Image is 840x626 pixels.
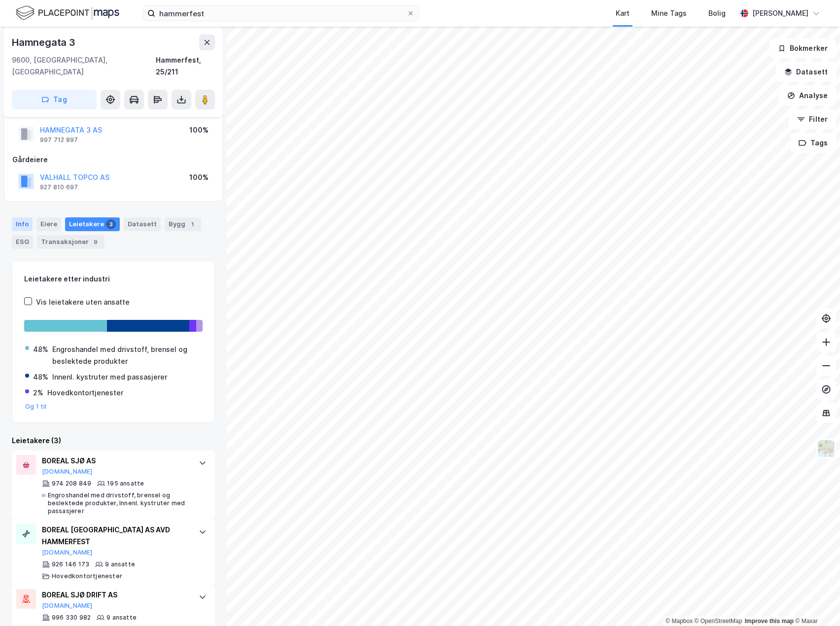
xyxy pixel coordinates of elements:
div: 100% [189,172,209,183]
div: Engroshandel med drivstoff, brensel og beslektede produkter [52,344,202,367]
img: logo.f888ab2527a4732fd821a326f86c7f29.svg [16,4,119,22]
div: 9 ansatte [105,560,135,568]
button: [DOMAIN_NAME] [42,549,93,556]
button: Datasett [776,62,836,82]
div: Eiere [36,217,61,231]
iframe: Chat Widget [791,579,840,626]
div: 48% [33,344,48,355]
div: Leietakere (3) [12,435,215,447]
div: 195 ansatte [107,480,144,487]
div: Hamnegata 3 [12,35,77,50]
div: 927 810 697 [40,183,78,191]
div: 926 146 173 [52,560,89,568]
div: 100% [189,124,209,136]
a: OpenStreetMap [695,618,742,625]
div: Bygg [165,217,201,231]
div: BOREAL SJØ DRIFT AS [42,589,189,601]
div: 48% [33,371,48,383]
div: Datasett [124,217,161,231]
button: [DOMAIN_NAME] [42,468,93,476]
input: Søk på adresse, matrikkel, gårdeiere, leietakere eller personer [155,6,407,21]
div: Gårdeiere [12,154,214,166]
button: Og 1 til [25,403,47,411]
button: Tag [12,90,97,109]
div: 997 712 897 [40,136,78,144]
div: Info [12,217,33,231]
div: Kart [616,7,630,19]
a: Improve this map [745,618,794,625]
div: Leietakere etter industri [24,273,203,285]
button: Analyse [779,86,836,105]
div: 9600, [GEOGRAPHIC_DATA], [GEOGRAPHIC_DATA] [12,54,156,78]
div: Transaksjoner [37,235,105,249]
div: Leietakere [65,217,120,231]
div: Kontrollprogram for chat [791,579,840,626]
div: 974 208 849 [52,480,91,487]
div: Engroshandel med drivstoff, brensel og beslektede produkter, Innenl. kystruter med passasjerer [48,491,189,515]
div: BOREAL [GEOGRAPHIC_DATA] AS AVD HAMMERFEST [42,524,189,548]
div: 1 [187,219,197,229]
img: Z [817,439,836,458]
div: 3 [106,219,116,229]
div: Vis leietakere uten ansatte [36,296,130,308]
button: Bokmerker [770,38,836,58]
div: Bolig [708,7,726,19]
button: Filter [789,109,836,129]
div: 9 ansatte [106,614,137,622]
div: Hovedkontortjenester [47,387,123,399]
button: Tags [790,133,836,153]
div: BOREAL SJØ AS [42,455,189,467]
div: 996 330 982 [52,614,91,622]
div: Hovedkontortjenester [52,572,122,580]
div: 2% [33,387,43,399]
a: Mapbox [665,618,693,625]
button: [DOMAIN_NAME] [42,602,93,610]
div: ESG [12,235,33,249]
div: 9 [91,237,101,247]
div: [PERSON_NAME] [752,7,808,19]
div: Hammerfest, 25/211 [156,54,215,78]
div: Mine Tags [651,7,687,19]
div: Innenl. kystruter med passasjerer [52,371,167,383]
